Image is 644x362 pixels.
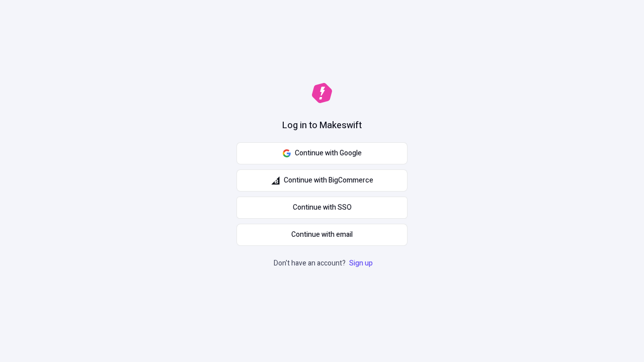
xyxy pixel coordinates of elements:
button: Continue with Google [236,142,408,164]
span: Continue with BigCommerce [284,175,373,186]
a: Continue with SSO [236,197,408,219]
span: Continue with Google [295,148,362,159]
button: Continue with email [236,224,408,246]
a: Sign up [347,258,375,268]
p: Don't have an account? [274,258,375,269]
button: Continue with BigCommerce [236,169,408,192]
span: Continue with email [291,229,353,240]
h1: Log in to Makeswift [282,119,362,132]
